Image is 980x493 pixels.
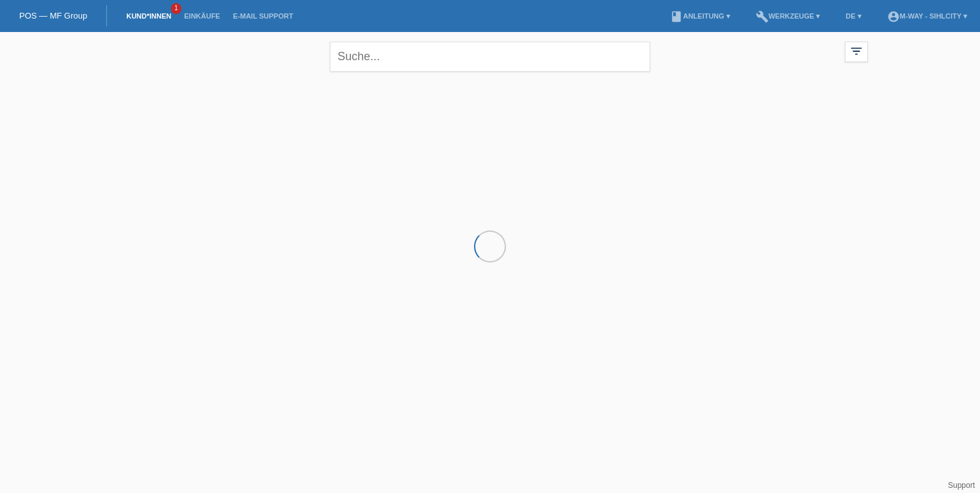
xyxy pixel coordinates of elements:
a: Support [948,481,975,490]
a: bookAnleitung ▾ [664,12,736,20]
a: Kund*innen [120,12,177,20]
span: 1 [171,3,181,14]
a: account_circlem-way - Sihlcity ▾ [881,12,974,20]
a: POS — MF Group [19,11,87,20]
i: account_circle [887,10,900,23]
a: E-Mail Support [227,12,300,20]
a: DE ▾ [839,12,867,20]
a: Einkäufe [177,12,226,20]
a: buildWerkzeuge ▾ [749,12,827,20]
i: filter_list [849,44,863,58]
i: build [756,10,769,23]
i: book [670,10,683,23]
input: Suche... [330,42,650,72]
